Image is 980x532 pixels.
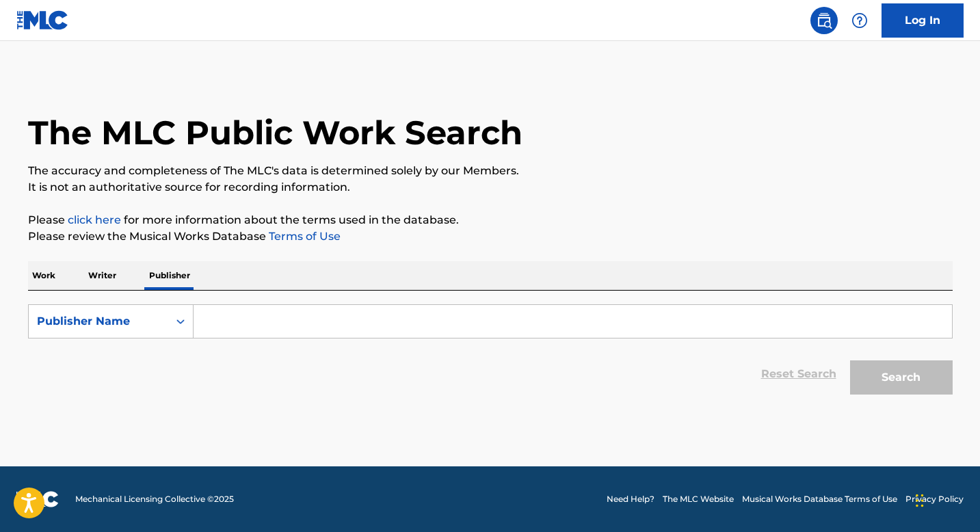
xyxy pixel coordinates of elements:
[28,261,59,290] p: Work
[810,7,838,34] a: Public Search
[916,480,924,521] div: Drag
[28,179,953,196] p: It is not an authoritative source for recording information.
[28,228,953,245] p: Please review the Musical Works Database
[16,491,59,507] img: logo
[912,466,980,532] iframe: Chat Widget
[84,261,120,290] p: Writer
[742,493,897,505] a: Musical Works Database Terms of Use
[28,163,953,179] p: The accuracy and completeness of The MLC's data is determined solely by our Members.
[28,112,522,153] h1: The MLC Public Work Search
[266,230,341,243] a: Terms of Use
[882,3,964,38] a: Log In
[607,493,654,505] a: Need Help?
[75,493,234,505] span: Mechanical Licensing Collective © 2025
[145,261,194,290] p: Publisher
[68,213,121,226] a: click here
[905,493,964,505] a: Privacy Policy
[37,313,160,330] div: Publisher Name
[16,10,69,30] img: MLC Logo
[846,7,873,34] div: Help
[663,493,734,505] a: The MLC Website
[28,212,953,228] p: Please for more information about the terms used in the database.
[851,12,868,29] img: help
[816,12,832,29] img: search
[28,304,953,401] form: Search Form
